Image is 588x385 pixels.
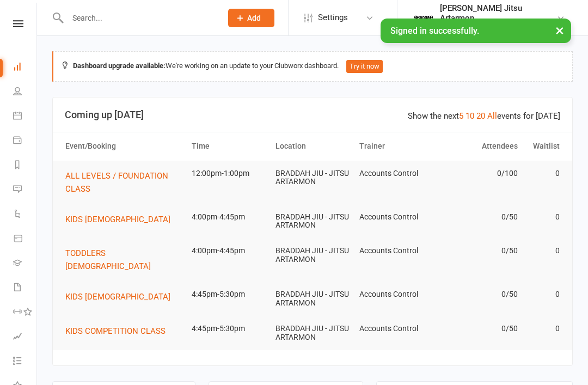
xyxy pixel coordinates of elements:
[64,10,214,26] input: Search...
[65,247,182,273] button: TODDLERS [DEMOGRAPHIC_DATA]
[52,51,573,82] div: We're working on an update to your Clubworx dashboard.
[247,14,261,22] span: Add
[13,80,38,105] a: People
[187,238,271,264] td: 4:00pm-4:45pm
[13,56,38,80] a: Dashboard
[487,111,497,121] a: All
[60,132,187,160] th: Event/Booking
[65,169,182,195] button: ALL LEVELS / FOUNDATION CLASS
[187,161,271,186] td: 12:00pm-1:00pm
[271,316,354,350] td: BRADDAH JIU - JITSU ARTARMON
[523,238,565,264] td: 0
[318,5,348,30] span: Settings
[271,161,354,195] td: BRADDAH JIU - JITSU ARTARMON
[73,62,166,70] strong: Dashboard upgrade available:
[65,290,178,303] button: KIDS [DEMOGRAPHIC_DATA]
[187,204,271,230] td: 4:00pm-4:45pm
[187,132,271,160] th: Time
[187,316,271,341] td: 4:45pm-5:30pm
[523,316,565,341] td: 0
[187,282,271,307] td: 4:45pm-5:30pm
[438,161,522,186] td: 0/100
[354,316,438,341] td: Accounts Control
[476,111,485,121] a: 20
[465,111,474,121] a: 10
[438,282,522,307] td: 0/50
[438,132,522,160] th: Attendees
[354,238,438,264] td: Accounts Control
[354,204,438,230] td: Accounts Control
[438,204,522,230] td: 0/50
[523,204,565,230] td: 0
[459,111,463,121] a: 5
[65,215,170,224] span: KIDS [DEMOGRAPHIC_DATA]
[228,9,274,27] button: Add
[523,132,565,160] th: Waitlist
[438,316,522,341] td: 0/50
[13,129,38,154] a: Payments
[65,171,168,194] span: ALL LEVELS / FOUNDATION CLASS
[13,105,38,129] a: Calendar
[271,238,354,272] td: BRADDAH JIU - JITSU ARTARMON
[440,3,556,23] div: [PERSON_NAME] Jitsu Artarmon
[523,161,565,186] td: 0
[413,7,434,29] img: thumb_image1701639914.png
[65,248,151,271] span: TODDLERS [DEMOGRAPHIC_DATA]
[65,326,166,336] span: KIDS COMPETITION CLASS
[271,132,354,160] th: Location
[65,325,173,338] button: KIDS COMPETITION CLASS
[13,325,38,350] a: Assessments
[65,109,560,120] h3: Coming up [DATE]
[346,60,383,73] button: Try it now
[65,213,178,226] button: KIDS [DEMOGRAPHIC_DATA]
[550,19,569,42] button: ×
[523,282,565,307] td: 0
[438,238,522,264] td: 0/50
[13,227,38,252] a: Product Sales
[354,282,438,307] td: Accounts Control
[390,26,479,36] span: Signed in successfully.
[65,292,170,302] span: KIDS [DEMOGRAPHIC_DATA]
[13,154,38,178] a: Reports
[354,161,438,186] td: Accounts Control
[271,282,354,316] td: BRADDAH JIU - JITSU ARTARMON
[271,204,354,239] td: BRADDAH JIU - JITSU ARTARMON
[408,109,560,123] div: Show the next events for [DATE]
[354,132,438,160] th: Trainer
